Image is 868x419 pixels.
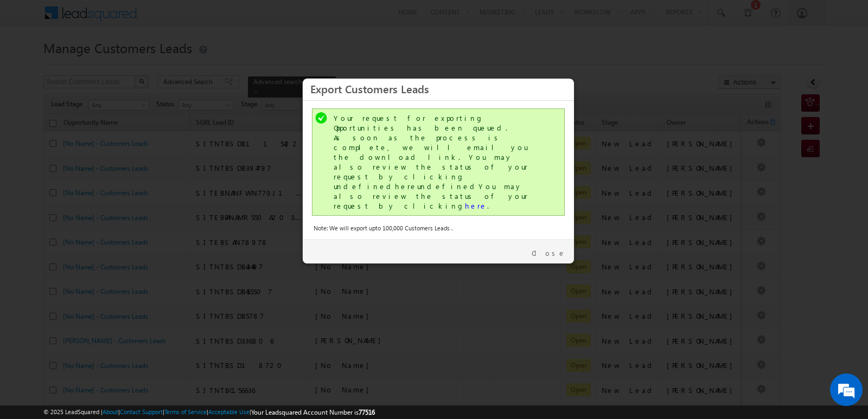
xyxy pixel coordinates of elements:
[465,201,487,210] a: here
[314,223,563,233] div: Note: We will export upto 100,000 Customers Leads .
[208,408,250,415] a: Acceptable Use
[103,408,118,415] a: About
[310,79,566,98] h3: Export Customers Leads
[359,408,375,416] span: 77516
[120,408,163,415] a: Contact Support
[164,408,207,415] a: Terms of Service
[532,248,566,258] a: Close
[251,408,375,416] span: Your Leadsquared Account Number is
[334,113,545,211] div: Your request for exporting Opportunities has been queued. As soon as the process is complete, we ...
[43,407,375,417] span: © 2025 LeadSquared | | | | |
